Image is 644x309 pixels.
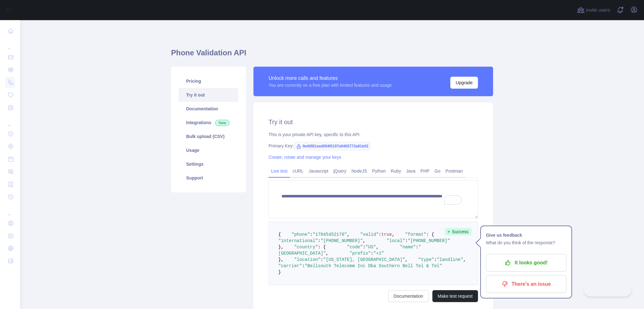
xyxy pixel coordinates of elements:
[491,257,562,268] p: It looks good!
[486,231,566,239] h1: Give us feedback
[400,245,416,250] span: "name"
[392,232,394,237] span: ,
[408,238,450,243] span: "[PHONE_NUMBER]"
[290,166,306,176] a: cURL
[463,257,466,262] span: ,
[445,228,472,235] span: Success
[371,251,373,256] span: :
[405,238,408,243] span: :
[486,254,566,272] button: It looks good!
[347,245,363,250] span: "code"
[5,38,15,50] div: ...
[450,77,478,89] button: Upgrade
[179,130,238,143] a: Bulk upload (CSV)
[386,238,405,243] span: "local"
[278,270,281,275] span: }
[426,232,434,237] span: : {
[363,238,365,243] span: ,
[331,166,349,176] a: jQuery
[432,166,443,176] a: Go
[294,141,371,151] span: 0e40f81ead094f0197a9405773a91b02
[369,166,388,176] a: Python
[434,257,437,262] span: :
[294,245,318,250] span: "country"
[278,263,302,268] span: "carrier"
[269,166,290,176] a: Live test
[269,180,478,218] textarea: To enrich screen reader interactions, please activate Accessibility in Grammarly extension settings
[5,204,15,216] div: ...
[443,166,465,176] a: Postman
[381,232,392,237] span: true
[179,157,238,171] a: Settings
[376,245,379,250] span: ,
[306,166,331,176] a: Javascript
[179,143,238,157] a: Usage
[278,238,318,243] span: "international"
[269,155,341,160] a: Create, rotate and manage your keys
[294,257,320,262] span: "location"
[179,88,238,102] a: Try it out
[365,245,376,250] span: "US"
[388,166,404,176] a: Ruby
[269,82,392,88] div: You are currently on a free plan with limited features and usage
[418,257,434,262] span: "type"
[491,279,562,290] p: There's an issue
[323,257,405,262] span: "[US_STATE], [GEOGRAPHIC_DATA]"
[171,48,493,63] h1: Phone Validation API
[388,290,429,302] a: Documentation
[416,245,418,250] span: :
[278,257,284,262] span: },
[5,114,15,127] div: ...
[432,290,478,302] button: Make test request
[437,257,463,262] span: "landline"
[302,263,305,268] span: :
[278,232,281,237] span: {
[320,257,323,262] span: :
[405,232,426,237] span: "format"
[310,232,313,237] span: :
[269,118,478,126] h2: Try it out
[269,131,478,138] div: This is your private API key, specific to this API.
[576,5,611,15] button: Invite users
[179,116,238,130] a: Integrations New
[318,245,326,250] span: : {
[215,120,230,126] span: New
[379,232,381,237] span: :
[305,263,442,268] span: "Bellsouth Telecomm Inc Dba Southern Bell Tel & Tel"
[179,171,238,185] a: Support
[291,232,310,237] span: "phone"
[318,238,320,243] span: :
[486,275,566,293] button: There's an issue
[404,166,418,176] a: Java
[586,7,610,14] span: Invite users
[349,166,369,176] a: NodeJS
[179,102,238,116] a: Documentation
[405,257,408,262] span: ,
[269,74,392,82] div: Unlock more calls and features
[347,232,349,237] span: ,
[486,239,566,246] p: What do you think of the response?
[373,251,384,256] span: "+1"
[179,74,238,88] a: Pricing
[278,245,284,250] span: },
[360,232,379,237] span: "valid"
[269,143,478,149] div: Primary Key:
[363,245,365,250] span: :
[313,232,347,237] span: "17045452170"
[418,166,432,176] a: PHP
[326,251,328,256] span: ,
[320,238,363,243] span: "[PHONE_NUMBER]"
[584,283,631,296] iframe: Toggle Customer Support
[350,251,371,256] span: "prefix"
